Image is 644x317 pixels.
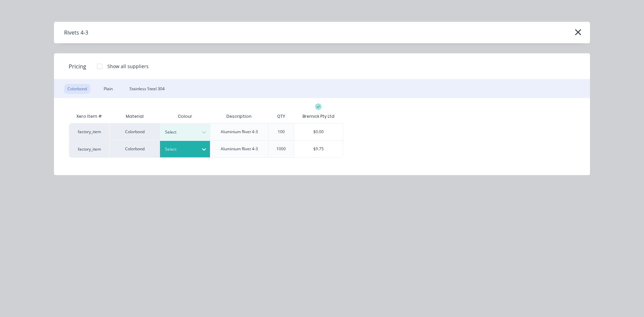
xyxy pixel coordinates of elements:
div: $9.75 [294,141,343,157]
div: Stainless Steel 304 [126,84,168,94]
div: $0.00 [294,123,343,140]
div: Aluminium Rivet 4-3 [221,129,258,135]
div: Description [221,108,257,125]
div: Colorbond [64,84,90,94]
div: Colorbond [109,140,160,158]
div: Bremick Pty Ltd [303,113,334,119]
div: 100 [278,129,285,135]
div: Aluminium Rivet 4-3 [221,146,258,152]
div: Show all suppliers [107,63,149,70]
div: Rivets 4-3 [64,29,88,37]
div: Xero Item # [69,110,109,123]
div: Colorbond [109,123,160,140]
div: 1000 [276,146,286,152]
div: Plain [100,84,116,94]
div: QTY [272,108,290,125]
div: Material [109,110,160,123]
div: factory_item [69,140,109,158]
div: factory_item [69,123,109,140]
span: Pricing [69,62,86,70]
div: Colour [160,110,210,123]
